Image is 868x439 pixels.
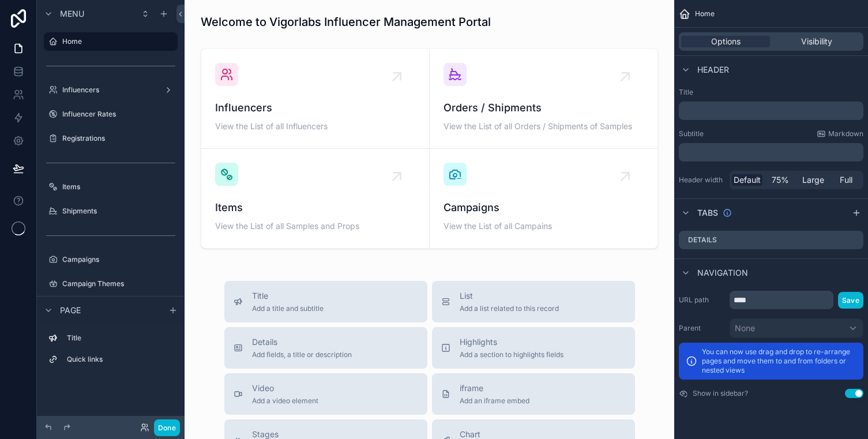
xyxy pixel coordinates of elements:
[44,202,178,220] a: Shipments
[460,396,529,406] span: Add an iframe embed
[62,134,175,143] label: Registrations
[67,355,173,364] label: Quick links
[252,290,324,302] span: Title
[62,182,175,192] label: Items
[679,102,863,120] div: scrollable content
[695,9,715,18] span: Home
[688,235,717,245] label: Details
[252,336,352,348] span: Details
[44,129,178,148] a: Registrations
[679,88,863,97] label: Title
[62,279,175,288] label: Campaign Themes
[252,350,352,359] span: Add fields, a title or description
[679,295,725,305] label: URL path
[60,8,84,20] span: Menu
[432,327,635,369] button: HighlightsAdd a section to highlights fields
[460,304,559,313] span: Add a list related to this record
[224,281,427,322] button: TitleAdd a title and subtitle
[711,36,741,47] span: Options
[154,419,180,436] button: Done
[697,267,748,279] span: Navigation
[44,250,178,269] a: Campaigns
[840,174,852,186] span: Full
[730,318,863,338] button: None
[693,389,748,398] label: Show in sidebar?
[460,382,529,394] span: iframe
[460,336,563,348] span: Highlights
[460,350,563,359] span: Add a section to highlights fields
[432,373,635,415] button: iframeAdd an iframe embed
[62,255,175,264] label: Campaigns
[44,32,178,51] a: Home
[697,207,718,219] span: Tabs
[60,305,81,316] span: Page
[432,281,635,322] button: ListAdd a list related to this record
[252,382,318,394] span: Video
[44,81,178,99] a: Influencers
[62,85,159,95] label: Influencers
[828,129,863,138] span: Markdown
[802,174,824,186] span: Large
[62,110,175,119] label: Influencer Rates
[838,292,863,309] button: Save
[735,322,755,334] span: None
[67,333,173,343] label: Title
[702,347,856,375] p: You can now use drag and drop to re-arrange pages and move them to and from folders or nested views
[679,129,704,138] label: Subtitle
[801,36,832,47] span: Visibility
[679,324,725,333] label: Parent
[62,37,171,46] label: Home
[252,304,324,313] span: Add a title and subtitle
[817,129,863,138] a: Markdown
[697,64,729,76] span: Header
[679,143,863,162] div: scrollable content
[224,327,427,369] button: DetailsAdd fields, a title or description
[772,174,789,186] span: 75%
[734,174,761,186] span: Default
[44,275,178,293] a: Campaign Themes
[62,207,175,216] label: Shipments
[460,290,559,302] span: List
[44,178,178,196] a: Items
[252,396,318,406] span: Add a video element
[679,175,725,185] label: Header width
[44,105,178,123] a: Influencer Rates
[224,373,427,415] button: VideoAdd a video element
[37,324,185,380] div: scrollable content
